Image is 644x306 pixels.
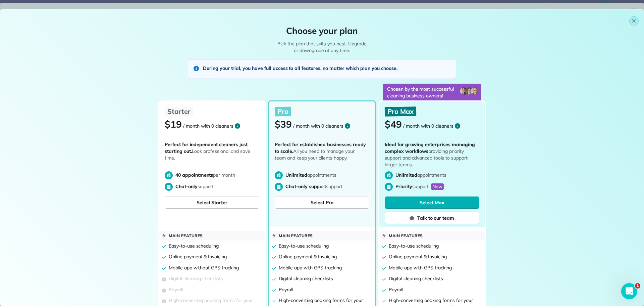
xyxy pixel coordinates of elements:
[455,123,460,129] svg: Open more information
[167,107,191,116] span: Starter
[293,123,343,129] span: / month with 0 cleaners
[277,40,367,54] p: Pick the plan that suits you best. Upgrade or downgrade at any time.
[395,172,479,178] p: appointments
[197,199,227,206] span: Select Starter
[389,287,403,293] span: Payroll
[385,212,479,224] a: Talk to our team
[385,118,402,130] span: $49
[385,196,479,209] button: Select Max
[165,141,248,154] span: Perfect for independent cleaners just starting out.
[285,183,326,189] span: Chat-only support
[275,141,367,168] p: All you need to manage your team and keep your clients happy.
[279,254,337,260] span: Online payment & Invoicing
[389,275,443,281] span: Digital cleaning checklists
[169,287,183,293] span: Payroll
[169,254,227,260] span: Online payment & Invoicing
[395,172,417,178] span: Unlimited
[279,243,329,249] span: Easy-to-use scheduling
[395,183,479,190] p: support
[417,215,454,221] span: Talk to our team
[345,123,350,129] svg: Open more information
[389,254,447,260] span: Online payment & Invoicing
[175,172,213,178] span: 40 appointments
[183,123,233,129] span: / month with 0 cleaners
[279,275,333,281] span: Digital cleaning checklists
[285,172,307,178] span: Unlimited
[275,141,366,154] span: Perfect for established businesses ready to scale.
[635,283,640,289] span: 1
[460,87,478,95] img: owner-avatars-BtWPanXn.png
[420,199,444,206] span: Select Max
[383,84,460,100] p: Chosen by the most successful cleaning business owners!
[431,183,444,190] span: New
[165,118,182,130] span: $19
[165,196,259,209] button: Select Starter
[165,141,257,168] p: Look professional and save time.
[175,183,259,190] p: support
[311,199,333,206] span: Select Pro
[621,283,637,299] iframe: Intercom live chat
[275,196,369,209] button: Select Pro
[169,265,239,271] span: Mobile app without GPS tracking
[169,232,203,239] p: Main features
[175,172,259,178] p: per month
[385,141,477,168] p: providing priority support and advanced tools to support larger teams.
[235,123,240,129] svg: Open more information
[389,232,423,239] p: Main features
[277,107,288,116] span: Pro
[279,232,313,239] p: Main features
[395,183,412,189] span: Priority
[203,65,397,72] span: During your trial, you have full access to all features, no matter which plan you choose.
[279,287,293,293] span: Payroll
[279,265,342,271] span: Mobile app with GPS tracking
[275,118,292,130] span: $39
[169,243,219,249] span: Easy-to-use scheduling
[385,141,475,154] span: Ideal for growing enterprises managing complex workflows
[286,25,358,36] span: Choose your plan
[285,183,369,190] p: support
[387,107,414,116] span: Pro Max
[285,172,369,178] p: appointments
[389,265,452,271] span: Mobile app with GPS tracking
[169,275,223,281] span: Digital cleaning checklists
[403,123,453,129] span: / month with 0 cleaners
[175,183,198,189] span: Chat-only
[389,243,439,249] span: Easy-to-use scheduling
